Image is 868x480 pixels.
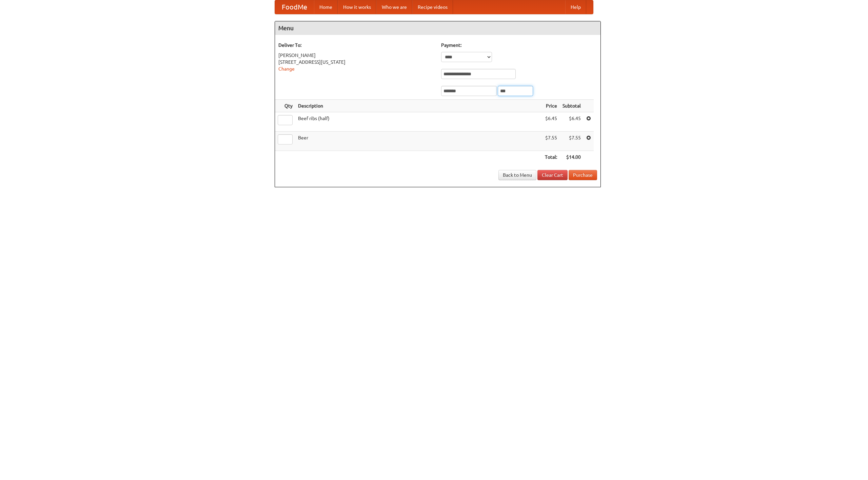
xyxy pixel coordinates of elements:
[560,100,584,112] th: Subtotal
[278,66,295,72] a: Change
[412,0,453,14] a: Recipe videos
[275,100,295,112] th: Qty
[542,112,560,132] td: $6.45
[338,0,376,14] a: How it works
[569,170,597,180] button: Purchase
[542,151,560,164] th: Total:
[295,132,542,151] td: Beer
[376,0,412,14] a: Who we are
[498,170,536,180] a: Back to Menu
[542,132,560,151] td: $7.55
[537,170,568,180] a: Clear Cart
[560,151,584,164] th: $14.00
[295,100,542,112] th: Description
[560,112,584,132] td: $6.45
[314,0,338,14] a: Home
[542,100,560,112] th: Price
[565,0,586,14] a: Help
[275,0,314,14] a: FoodMe
[441,42,597,49] h5: Payment:
[278,59,434,65] div: [STREET_ADDRESS][US_STATE]
[278,42,434,49] h5: Deliver To:
[295,112,542,132] td: Beef ribs (half)
[560,132,584,151] td: $7.55
[275,21,600,35] h4: Menu
[278,52,434,59] div: [PERSON_NAME]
